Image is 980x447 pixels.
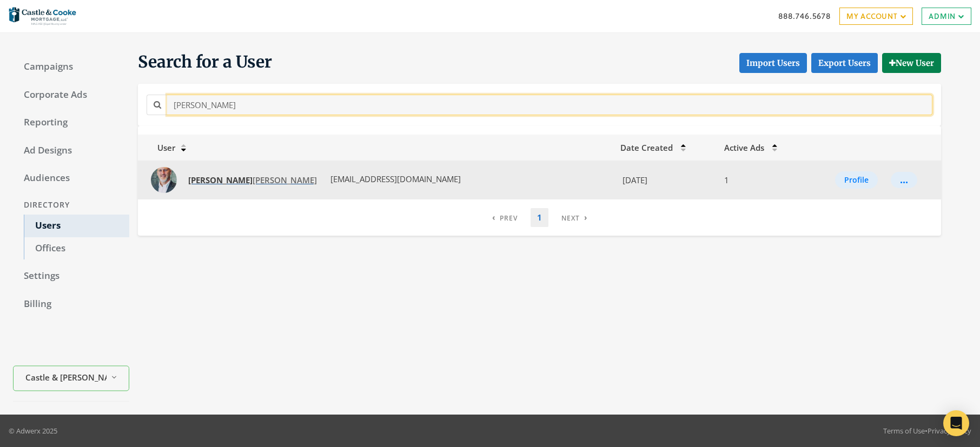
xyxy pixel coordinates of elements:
[724,142,764,153] span: Active Ads
[13,56,129,78] a: Campaigns
[13,167,129,190] a: Audiences
[9,3,76,30] img: Adwerx
[13,84,129,106] a: Corporate Ads
[13,195,129,215] div: Directory
[811,53,878,73] a: Export Users
[9,425,57,436] p: © Adwerx 2025
[928,426,971,436] a: Privacy Policy
[620,142,673,153] span: Date Created
[188,175,253,185] strong: [PERSON_NAME]
[882,53,941,73] button: New User
[24,215,129,237] a: Users
[151,167,177,193] img: Todd Lawler profile
[154,101,161,109] i: Search for a name or email address
[922,8,971,25] a: Admin
[891,172,917,188] button: ...
[13,293,129,316] a: Billing
[943,410,969,436] div: Open Intercom Messenger
[486,208,594,227] nav: pagination
[883,425,971,436] div: •
[13,265,129,288] a: Settings
[718,161,804,199] td: 1
[614,161,718,199] td: [DATE]
[883,426,925,436] a: Terms of Use
[24,237,129,260] a: Offices
[25,371,107,384] span: Castle & [PERSON_NAME] Mortgage
[13,366,129,391] button: Castle & [PERSON_NAME] Mortgage
[778,10,831,22] a: 888.746.5678
[13,111,129,134] a: Reporting
[167,95,932,115] input: Search for a name or email address
[839,8,913,25] a: My Account
[188,175,317,185] span: [PERSON_NAME]
[739,53,807,73] button: Import Users
[328,174,461,184] span: [EMAIL_ADDRESS][DOMAIN_NAME]
[144,142,175,153] span: User
[531,208,548,227] a: 1
[900,179,908,181] div: ...
[835,171,878,189] button: Profile
[138,51,272,73] span: Search for a User
[181,170,324,190] a: [PERSON_NAME][PERSON_NAME]
[13,139,129,162] a: Ad Designs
